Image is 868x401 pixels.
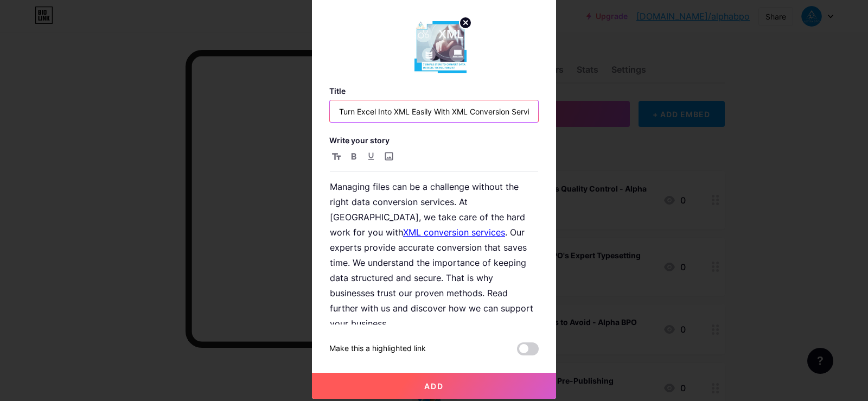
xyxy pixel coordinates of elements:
[330,100,538,122] input: Title
[329,86,539,96] h3: Title
[330,179,538,331] p: Managing files can be a challenge without the right data conversion services. At [GEOGRAPHIC_DATA...
[312,373,556,399] button: Add
[424,381,444,391] span: Add
[403,227,505,238] a: XML conversion services
[329,342,426,355] div: Make this a highlighted link
[329,136,539,145] h3: Write your story
[414,21,467,73] img: link_thumbnail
